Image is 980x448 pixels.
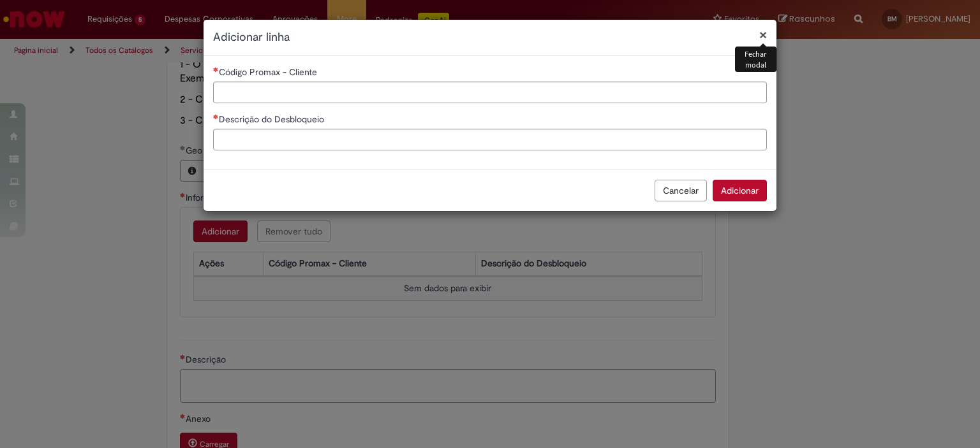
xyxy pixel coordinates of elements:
span: Código Promax - Cliente [219,66,320,78]
span: Necessários [213,114,219,119]
button: Fechar modal [759,28,767,41]
span: Necessários [213,67,219,72]
h2: Adicionar linha [213,29,767,46]
span: Descrição do Desbloqueio [219,113,327,125]
button: Cancelar [655,180,707,201]
button: Adicionar [713,180,767,201]
input: Código Promax - Cliente [213,82,767,103]
div: Fechar modal [735,47,776,72]
input: Descrição do Desbloqueio [213,129,767,150]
